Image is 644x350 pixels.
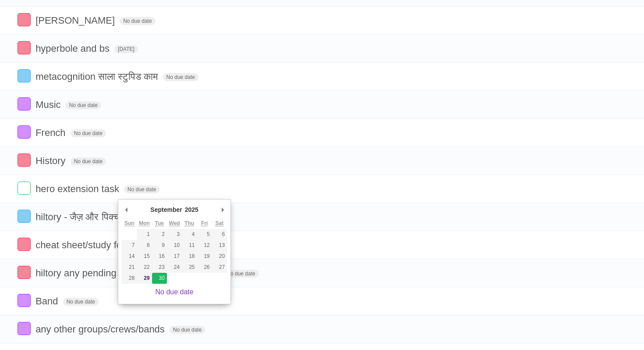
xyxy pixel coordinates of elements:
button: 9 [152,240,167,251]
label: Done [18,182,31,195]
button: 23 [152,262,167,273]
button: 25 [182,262,197,273]
span: cheat sheet/study for test [35,239,145,250]
abbr: Monday [139,220,150,227]
span: hiltory - जैज़ और पिक्चर्स [35,211,128,222]
button: 15 [137,251,152,262]
button: 10 [167,240,182,251]
button: 6 [212,229,227,240]
button: 2 [152,229,167,240]
label: Done [18,238,31,251]
button: 24 [167,262,182,273]
button: 3 [167,229,182,240]
label: Done [18,322,31,335]
button: 5 [197,229,212,240]
span: No due date [71,157,106,165]
span: No due date [163,73,198,81]
span: No due date [223,270,258,278]
label: Done [18,266,31,279]
button: 12 [197,240,212,251]
span: No due date [170,326,205,334]
label: Done [18,125,31,139]
abbr: Sunday [124,220,134,227]
button: 26 [197,262,212,273]
span: No due date [71,129,106,137]
button: 27 [212,262,227,273]
span: [PERSON_NAME] [35,15,117,26]
span: hyperbole and bs [35,43,112,54]
abbr: Saturday [216,220,224,227]
button: 7 [122,240,137,251]
button: 28 [122,273,137,284]
a: No due date [156,288,194,296]
abbr: Thursday [184,220,194,227]
abbr: Friday [201,220,208,227]
button: 21 [122,262,137,273]
button: 14 [122,251,137,262]
button: 19 [197,251,212,262]
span: No due date [120,17,155,25]
span: Music [35,99,63,110]
span: [DATE] [114,45,138,53]
span: No due date [124,186,159,193]
button: 18 [182,251,197,262]
div: September [149,203,183,216]
span: No due date [63,298,99,306]
label: Done [18,41,31,54]
button: 29 [137,273,152,284]
span: History [35,155,67,166]
button: 11 [182,240,197,251]
button: 16 [152,251,167,262]
span: hiltory any pending extension opportunities [35,268,220,279]
button: 22 [137,262,152,273]
span: Band [35,296,60,307]
span: hero extension task [35,183,121,194]
span: French [35,127,67,138]
button: 30 [152,273,167,284]
span: any other groups/crews/bands [35,324,167,335]
button: Next Month [218,203,227,216]
div: 2025 [184,203,200,216]
label: Done [18,154,31,167]
button: Previous Month [122,203,131,216]
label: Done [18,294,31,307]
button: 13 [212,240,227,251]
button: 17 [167,251,182,262]
button: 4 [182,229,197,240]
button: 20 [212,251,227,262]
button: 8 [137,240,152,251]
label: Done [18,97,31,111]
label: Done [18,69,31,82]
abbr: Wednesday [169,220,180,227]
label: Done [18,210,31,223]
abbr: Tuesday [155,220,164,227]
button: 1 [137,229,152,240]
span: No due date [66,101,101,109]
label: Done [18,13,31,26]
span: metacognition साला स्टुपिड काम [35,71,160,82]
